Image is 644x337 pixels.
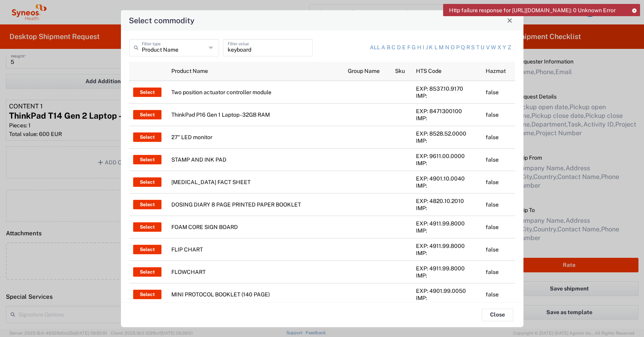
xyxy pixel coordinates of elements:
[381,44,385,52] a: a
[167,103,344,126] td: ThinkPad P16 Gen 1 Laptop - 32GB RAM
[133,88,161,97] button: Select
[481,44,484,52] a: u
[133,290,161,299] button: Select
[451,44,455,52] a: o
[133,200,161,209] button: Select
[416,249,478,257] div: IMP:
[416,108,478,115] div: EXP: 8471300100
[482,148,515,171] td: false
[397,44,401,52] a: d
[129,15,195,26] h4: Select commodity
[449,7,616,14] span: Http failure response for [URL][DOMAIN_NAME]: 0 Unknown Error
[416,115,478,122] div: IMP:
[167,216,344,238] td: FOAM CORE SIGN BOARD
[133,222,161,232] button: Select
[416,130,478,137] div: EXP: 8528.52.0000
[167,81,344,104] td: Two position actuator controller module
[423,44,424,52] a: i
[167,171,344,193] td: [MEDICAL_DATA] FACT SHEET
[426,44,428,52] a: j
[167,62,344,81] th: Product Name
[482,283,515,305] td: false
[370,44,380,52] a: All
[482,309,513,321] button: Close
[456,44,460,52] a: p
[416,182,478,189] div: IMP:
[167,283,344,305] td: MINI PROTOCOL BOOKLET (140 PAGE)
[482,62,515,81] th: Hazmat
[407,44,410,52] a: f
[416,205,478,212] div: IMP:
[133,177,161,187] button: Select
[416,153,478,160] div: EXP: 9611.00.0000
[133,155,161,164] button: Select
[486,44,490,52] a: v
[133,132,161,142] button: Select
[416,85,478,92] div: EXP: 8537.10.9170
[508,44,511,52] a: z
[482,216,515,238] td: false
[416,265,478,272] div: EXP: 4911.99.8000
[402,44,406,52] a: e
[503,44,506,52] a: y
[482,103,515,126] td: false
[417,44,421,52] a: h
[416,137,478,144] div: IMP:
[482,171,515,193] td: false
[439,44,444,52] a: m
[391,62,412,81] th: Sku
[416,197,478,205] div: EXP: 4820.10.2010
[482,81,515,104] td: false
[416,220,478,227] div: EXP: 4911.99.8000
[416,175,478,182] div: EXP: 4901.10.0040
[416,227,478,234] div: IMP:
[167,193,344,216] td: DOSING DIARY 8 PAGE PRINTED PAPER BOOKLET
[416,294,478,302] div: IMP:
[482,126,515,148] td: false
[416,272,478,279] div: IMP:
[416,242,478,249] div: EXP: 4911.99.8000
[416,287,478,294] div: EXP: 4901.99.0050
[434,44,438,52] a: l
[392,44,395,52] a: c
[429,44,433,52] a: k
[167,126,344,148] td: 27" LED monitor
[461,44,465,52] a: q
[482,238,515,261] td: false
[471,44,475,52] a: s
[167,238,344,261] td: FLIP CHART
[387,44,390,52] a: b
[445,44,449,52] a: n
[497,44,501,52] a: x
[167,261,344,283] td: FLOWCHART
[133,245,161,254] button: Select
[416,160,478,167] div: IMP:
[466,44,470,52] a: r
[167,148,344,171] td: STAMP AND INK PAD
[476,44,479,52] a: t
[412,62,482,81] th: HTS Code
[491,44,496,52] a: w
[482,261,515,283] td: false
[416,92,478,99] div: IMP:
[344,62,391,81] th: Group Name
[133,267,161,277] button: Select
[412,44,416,52] a: g
[482,193,515,216] td: false
[133,110,161,119] button: Select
